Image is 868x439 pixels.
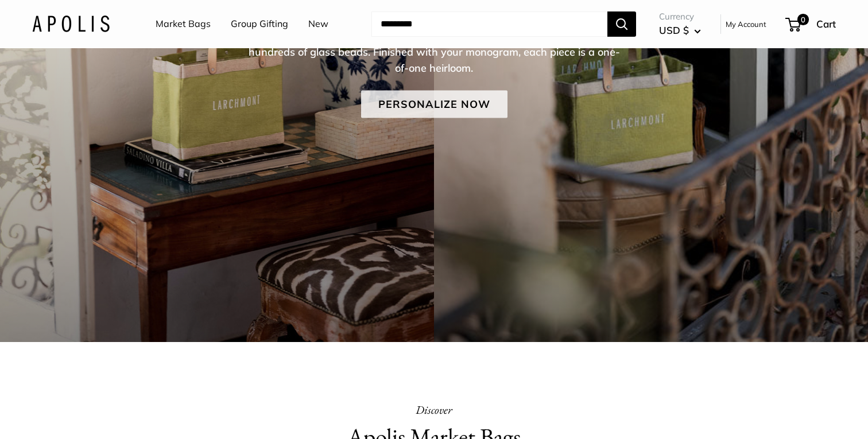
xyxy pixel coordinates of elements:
[233,399,635,420] p: Discover
[816,18,836,30] span: Cart
[32,15,110,32] img: Apolis
[659,21,701,40] button: USD $
[231,15,288,33] a: Group Gifting
[797,14,809,25] span: 0
[361,90,507,118] a: Personalize Now
[156,15,211,33] a: Market Bags
[308,15,328,33] a: New
[786,15,836,33] a: 0 Cart
[726,17,766,31] a: My Account
[659,9,701,25] span: Currency
[659,24,689,36] span: USD $
[607,11,636,37] button: Search
[371,11,607,37] input: Search...
[247,28,621,76] p: Our Beaded Collection is summer-inspired, handwoven in five hours with hundreds of glass beads. F...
